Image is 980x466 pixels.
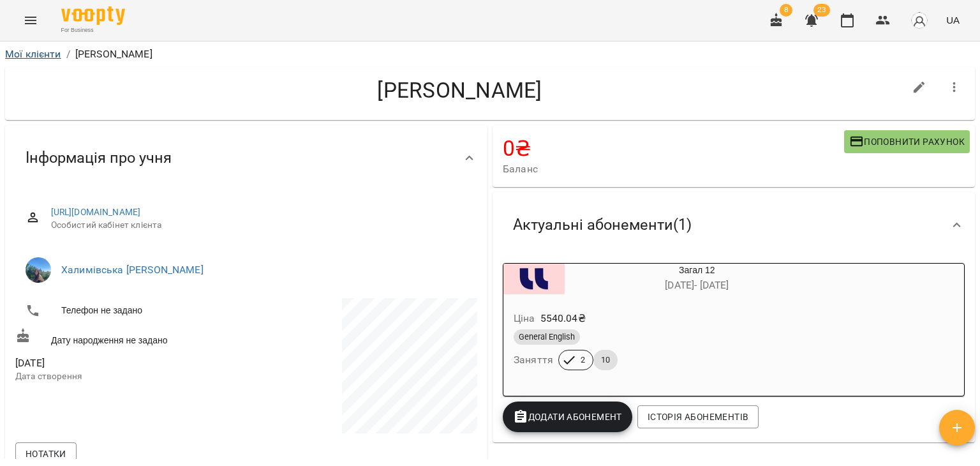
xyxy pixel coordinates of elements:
[513,409,622,425] span: Додати Абонемент
[26,446,66,462] span: Нотатки
[15,442,77,465] button: Нотатки
[503,402,632,432] button: Додати Абонемент
[5,125,487,191] div: Інформація про учня
[66,47,70,62] li: /
[573,354,593,366] span: 2
[813,4,830,17] span: 23
[503,162,844,177] span: Баланс
[910,11,928,29] img: avatar_s.png
[565,264,829,294] div: Загал 12
[51,207,141,217] a: [URL][DOMAIN_NAME]
[514,331,580,343] span: General English
[51,219,467,232] span: Особистий кабінет клієнта
[503,264,565,294] div: Загал 12
[849,134,965,149] span: Поповнити рахунок
[15,370,244,383] p: Дата створення
[26,148,172,168] span: Інформація про учня
[13,326,246,349] div: Дату народження не задано
[513,215,692,235] span: Актуальні абонементи ( 1 )
[61,264,204,276] a: Халимівська [PERSON_NAME]
[15,298,244,324] li: Телефон не задано
[514,310,535,327] h6: Ціна
[593,354,618,366] span: 10
[61,6,125,25] img: Voopty Logo
[780,4,792,17] span: 8
[15,77,904,103] h4: [PERSON_NAME]
[637,405,759,428] button: Історія абонементів
[844,130,970,153] button: Поповнити рахунок
[503,264,829,386] button: Загал 12[DATE]- [DATE]Ціна5540.04₴General EnglishЗаняття210
[946,13,960,27] span: UA
[75,47,152,62] p: [PERSON_NAME]
[15,356,244,371] span: [DATE]
[503,135,844,162] h4: 0 ₴
[61,26,125,34] span: For Business
[540,311,586,326] p: 5540.04 ₴
[493,192,975,258] div: Актуальні абонементи(1)
[514,351,553,369] h6: Заняття
[15,5,46,36] button: Menu
[5,48,61,60] a: Мої клієнти
[941,8,965,32] button: UA
[26,257,51,283] img: Халимівська Дарʼя
[665,279,729,291] span: [DATE] - [DATE]
[648,409,748,425] span: Історія абонементів
[5,47,975,62] nav: breadcrumb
